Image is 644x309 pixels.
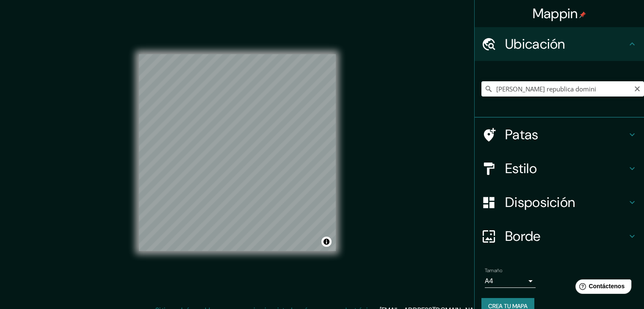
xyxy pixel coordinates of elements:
[533,5,578,22] font: Mappin
[475,118,644,152] div: Patas
[475,27,644,61] div: Ubicación
[475,219,644,253] div: Borde
[485,267,502,274] font: Tamaño
[579,11,586,18] img: pin-icon.png
[505,193,575,211] font: Disposición
[569,276,635,300] iframe: Lanzador de widgets de ayuda
[505,227,541,245] font: Borde
[634,84,641,92] button: Claro
[505,160,537,177] font: Estilo
[485,274,536,288] div: A4
[505,126,539,143] font: Patas
[475,152,644,185] div: Estilo
[321,237,332,247] button: Activar o desactivar atribución
[485,276,493,285] font: A4
[139,54,336,251] canvas: Mapa
[505,35,565,53] font: Ubicación
[475,185,644,219] div: Disposición
[481,81,644,97] input: Elige tu ciudad o zona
